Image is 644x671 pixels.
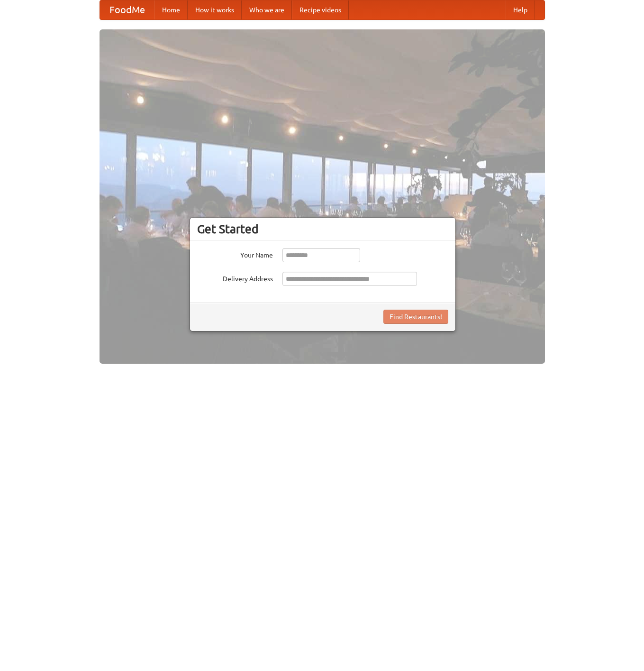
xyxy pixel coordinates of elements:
[188,0,242,19] a: How it works
[292,0,349,19] a: Recipe videos
[383,310,448,324] button: Find Restaurants!
[100,0,154,19] a: FoodMe
[197,248,273,260] label: Your Name
[197,272,273,284] label: Delivery Address
[154,0,188,19] a: Home
[242,0,292,19] a: Who we are
[197,222,448,236] h3: Get Started
[506,0,535,19] a: Help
